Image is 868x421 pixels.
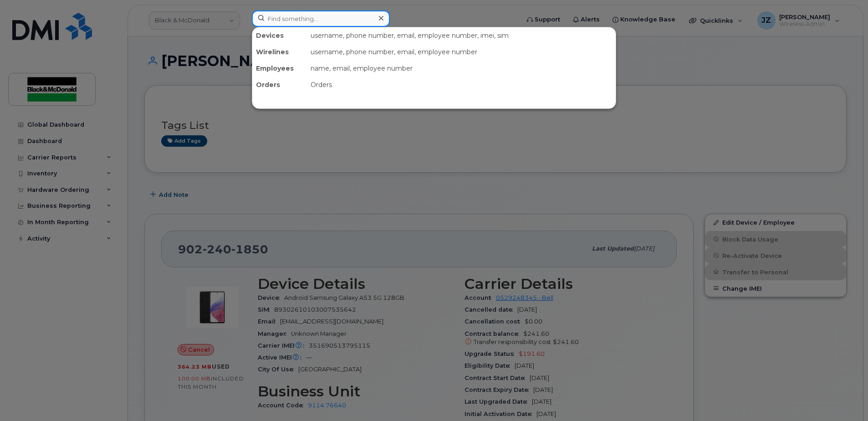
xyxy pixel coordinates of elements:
div: username, phone number, email, employee number, imei, sim [307,27,616,44]
div: Wirelines [252,44,307,60]
div: name, email, employee number [307,60,616,77]
div: Employees [252,60,307,77]
div: Orders [307,77,616,93]
div: username, phone number, email, employee number [307,44,616,60]
div: Devices [252,27,307,44]
div: Orders [252,77,307,93]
